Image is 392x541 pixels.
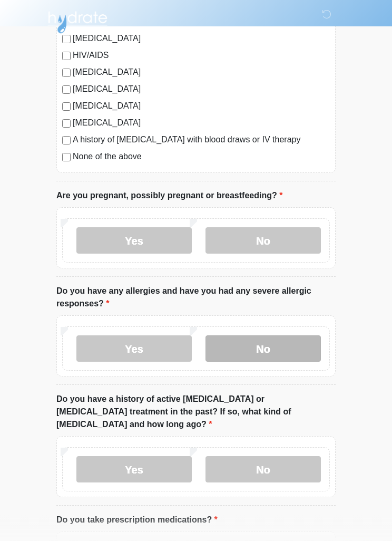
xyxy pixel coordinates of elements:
input: HIV/AIDS [62,52,71,61]
label: A history of [MEDICAL_DATA] with blood draws or IV therapy [73,134,330,147]
img: Hydrate IV Bar - Scottsdale Logo [46,8,109,34]
label: Are you pregnant, possibly pregnant or breastfeeding? [56,190,282,202]
label: [MEDICAL_DATA] [73,100,330,113]
label: [MEDICAL_DATA] [73,83,330,96]
label: Do you take prescription medications? [56,514,218,527]
input: [MEDICAL_DATA] [62,86,71,94]
label: HIV/AIDS [73,50,330,62]
input: [MEDICAL_DATA] [62,69,71,78]
label: Yes [76,228,192,254]
label: None of the above [73,151,330,163]
label: Yes [76,336,192,362]
label: No [205,336,321,362]
label: Do you have any allergies and have you had any severe allergic responses? [56,285,336,311]
input: [MEDICAL_DATA] [62,120,71,128]
label: [MEDICAL_DATA] [73,117,330,130]
label: No [205,457,321,483]
input: None of the above [62,153,71,162]
label: No [205,228,321,254]
label: Do you have a history of active [MEDICAL_DATA] or [MEDICAL_DATA] treatment in the past? If so, wh... [56,393,336,431]
input: A history of [MEDICAL_DATA] with blood draws or IV therapy [62,137,71,145]
label: Yes [76,457,192,483]
label: [MEDICAL_DATA] [73,66,330,79]
input: [MEDICAL_DATA] [62,103,71,111]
